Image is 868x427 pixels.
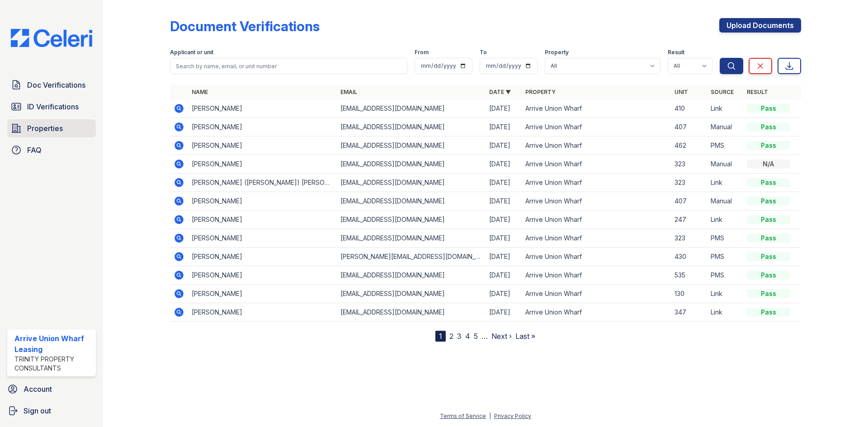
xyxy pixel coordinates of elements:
span: … [481,331,488,342]
div: Trinity Property Consultants [14,355,92,373]
div: N/A [747,160,790,169]
td: [DATE] [486,174,522,192]
span: Sign out [24,405,51,416]
td: [EMAIL_ADDRESS][DOMAIN_NAME] [337,192,486,211]
a: Terms of Service [440,413,486,419]
td: Arrive Union Wharf [522,174,670,192]
td: [DATE] [486,99,522,118]
td: [DATE] [486,211,522,229]
td: [PERSON_NAME] ([PERSON_NAME]) [PERSON_NAME] [188,174,337,192]
div: Arrive Union Wharf Leasing [14,333,92,355]
td: Link [707,99,743,118]
a: Account [4,380,99,398]
div: 1 [435,331,446,342]
td: [PERSON_NAME] [188,192,337,211]
td: Arrive Union Wharf [522,118,670,136]
div: Pass [747,308,790,317]
a: Date ▼ [489,89,511,95]
td: 407 [671,118,707,136]
td: PMS [707,248,743,266]
td: Manual [707,192,743,211]
div: Pass [747,141,790,150]
a: 2 [449,332,453,341]
td: Arrive Union Wharf [522,266,670,285]
a: 3 [457,332,462,341]
td: [PERSON_NAME] [188,155,337,174]
td: [EMAIL_ADDRESS][DOMAIN_NAME] [337,174,486,192]
td: 130 [671,285,707,303]
td: [EMAIL_ADDRESS][DOMAIN_NAME] [337,155,486,174]
a: 4 [465,332,470,341]
td: Manual [707,118,743,136]
div: Pass [747,178,790,187]
td: [DATE] [486,285,522,303]
span: Account [24,384,52,394]
td: [PERSON_NAME] [188,229,337,248]
td: PMS [707,136,743,155]
a: Properties [7,119,96,137]
span: Properties [27,123,63,134]
td: [PERSON_NAME] [188,136,337,155]
td: PMS [707,266,743,285]
td: 347 [671,303,707,322]
td: Arrive Union Wharf [522,211,670,229]
td: Arrive Union Wharf [522,285,670,303]
td: [EMAIL_ADDRESS][DOMAIN_NAME] [337,229,486,248]
a: Upload Documents [719,18,801,33]
a: Sign out [4,402,99,420]
td: Arrive Union Wharf [522,229,670,248]
td: [PERSON_NAME][EMAIL_ADDRESS][DOMAIN_NAME] [337,248,486,266]
td: 462 [671,136,707,155]
div: Document Verifications [170,18,320,34]
div: Pass [747,122,790,131]
td: [EMAIL_ADDRESS][DOMAIN_NAME] [337,211,486,229]
div: Pass [747,197,790,206]
td: PMS [707,229,743,248]
td: Arrive Union Wharf [522,136,670,155]
a: Unit [675,89,688,95]
td: [DATE] [486,266,522,285]
td: Arrive Union Wharf [522,155,670,174]
span: FAQ [27,145,42,155]
div: | [489,413,491,419]
div: Pass [747,252,790,261]
a: Property [525,89,556,95]
a: Doc Verifications [7,76,96,94]
a: Name [192,89,208,95]
td: [EMAIL_ADDRESS][DOMAIN_NAME] [337,99,486,118]
td: [EMAIL_ADDRESS][DOMAIN_NAME] [337,266,486,285]
td: [PERSON_NAME] [188,99,337,118]
a: Next › [491,332,512,341]
td: 410 [671,99,707,118]
a: Result [747,89,768,95]
td: [PERSON_NAME] [188,266,337,285]
td: [PERSON_NAME] [188,211,337,229]
label: From [415,49,429,56]
a: 5 [474,332,478,341]
td: [DATE] [486,155,522,174]
td: [PERSON_NAME] [188,285,337,303]
td: 323 [671,229,707,248]
td: [DATE] [486,136,522,155]
td: [DATE] [486,192,522,211]
td: 535 [671,266,707,285]
td: [EMAIL_ADDRESS][DOMAIN_NAME] [337,303,486,322]
td: Arrive Union Wharf [522,99,670,118]
label: Result [668,49,684,56]
td: [DATE] [486,118,522,136]
td: Link [707,174,743,192]
td: [PERSON_NAME] [188,118,337,136]
a: Privacy Policy [494,413,531,419]
a: Last » [515,332,535,341]
td: 323 [671,155,707,174]
div: Pass [747,234,790,243]
td: [DATE] [486,229,522,248]
td: [EMAIL_ADDRESS][DOMAIN_NAME] [337,136,486,155]
a: ID Verifications [7,98,96,116]
a: Email [340,89,357,95]
label: To [480,49,487,56]
td: [EMAIL_ADDRESS][DOMAIN_NAME] [337,118,486,136]
a: FAQ [7,141,96,159]
img: CE_Logo_Blue-a8612792a0a2168367f1c8372b55b34899dd931a85d93a1a3d3e32e68fde9ad4.png [4,29,99,47]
